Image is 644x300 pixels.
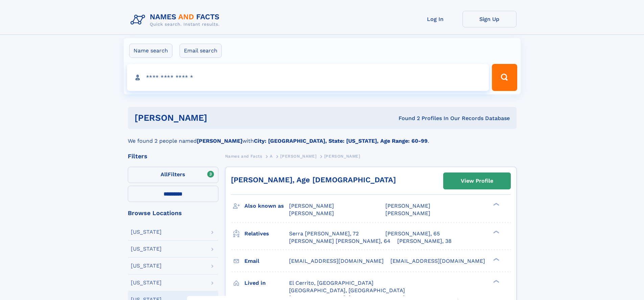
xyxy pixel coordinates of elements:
[225,152,262,160] a: Names and Facts
[444,173,510,189] a: View Profile
[244,228,289,239] h3: Relatives
[128,210,218,216] div: Browse Locations
[492,257,500,261] div: ❯
[289,230,359,237] a: Serra [PERSON_NAME], 72
[244,277,289,289] h3: Lived in
[280,152,316,160] a: [PERSON_NAME]
[462,11,517,27] a: Sign Up
[128,153,218,159] div: Filters
[270,152,273,160] a: A
[128,129,517,145] div: We found 2 people named with .
[390,258,485,264] span: [EMAIL_ADDRESS][DOMAIN_NAME]
[280,154,316,159] span: [PERSON_NAME]
[197,138,242,144] b: [PERSON_NAME]
[289,258,384,264] span: [EMAIL_ADDRESS][DOMAIN_NAME]
[492,64,517,91] button: Search Button
[128,11,225,29] img: Logo Names and Facts
[289,203,334,209] span: [PERSON_NAME]
[131,229,162,235] div: [US_STATE]
[289,237,390,245] a: [PERSON_NAME] [PERSON_NAME], 64
[385,210,430,216] span: [PERSON_NAME]
[244,255,289,267] h3: Email
[180,44,222,58] label: Email search
[161,171,168,178] span: All
[289,287,405,294] span: [GEOGRAPHIC_DATA], [GEOGRAPHIC_DATA]
[289,210,334,216] span: [PERSON_NAME]
[492,202,500,207] div: ❯
[303,115,510,122] div: Found 2 Profiles In Our Records Database
[128,167,218,183] label: Filters
[129,44,172,58] label: Name search
[131,280,162,285] div: [US_STATE]
[397,237,452,245] a: [PERSON_NAME], 38
[135,114,303,122] h1: [PERSON_NAME]
[270,154,273,159] span: A
[289,280,374,286] span: El Cerrito, [GEOGRAPHIC_DATA]
[385,203,430,209] span: [PERSON_NAME]
[127,64,489,91] input: search input
[385,230,440,237] a: [PERSON_NAME], 65
[231,176,396,184] a: [PERSON_NAME], Age [DEMOGRAPHIC_DATA]
[324,154,360,159] span: [PERSON_NAME]
[244,200,289,212] h3: Also known as
[131,263,162,269] div: [US_STATE]
[254,138,428,144] b: City: [GEOGRAPHIC_DATA], State: [US_STATE], Age Range: 60-99
[492,279,500,283] div: ❯
[461,173,493,189] div: View Profile
[408,11,462,27] a: Log In
[492,230,500,234] div: ❯
[131,246,162,252] div: [US_STATE]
